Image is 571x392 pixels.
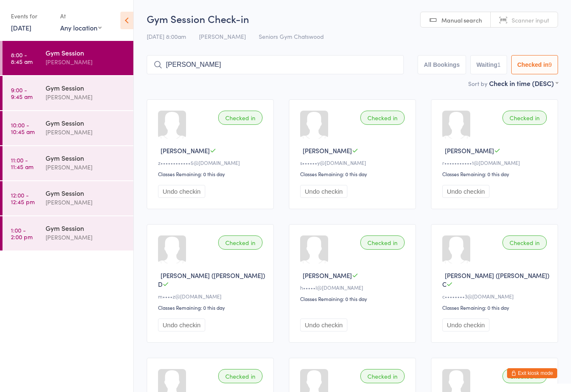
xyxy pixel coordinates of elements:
[3,146,133,180] a: 11:00 -11:45 amGym Session[PERSON_NAME]
[218,111,263,125] div: Checked in
[218,369,263,383] div: Checked in
[507,368,557,378] button: Exit kiosk mode
[11,227,33,240] time: 1:00 - 2:00 pm
[46,118,126,127] div: Gym Session
[46,197,126,207] div: [PERSON_NAME]
[11,9,52,23] div: Events for
[46,83,126,92] div: Gym Session
[502,111,547,125] div: Checked in
[158,170,265,177] div: Classes Remaining: 0 this day
[46,153,126,162] div: Gym Session
[502,369,547,383] div: Checked in
[360,235,405,250] div: Checked in
[46,188,126,197] div: Gym Session
[548,61,552,68] div: 9
[11,157,33,170] time: 11:00 - 11:45 am
[300,319,347,331] button: Undo checkin
[11,86,33,100] time: 9:00 - 9:45 am
[3,41,133,75] a: 8:00 -8:45 amGym Session[PERSON_NAME]
[158,293,265,300] div: m••••z@[DOMAIN_NAME]
[360,369,405,383] div: Checked in
[11,121,35,135] time: 10:00 - 10:45 am
[218,235,263,250] div: Checked in
[158,304,265,311] div: Classes Remaining: 0 this day
[300,185,347,198] button: Undo checkin
[158,319,205,331] button: Undo checkin
[46,57,126,67] div: [PERSON_NAME]
[3,181,133,215] a: 12:00 -12:45 pmGym Session[PERSON_NAME]
[158,185,205,198] button: Undo checkin
[147,12,558,25] h2: Gym Session Check-in
[418,55,466,74] button: All Bookings
[300,295,407,302] div: Classes Remaining: 0 this day
[442,293,549,300] div: c••••••••3@[DOMAIN_NAME]
[3,111,133,145] a: 10:00 -10:45 amGym Session[PERSON_NAME]
[46,223,126,233] div: Gym Session
[11,23,31,32] a: [DATE]
[497,61,501,68] div: 1
[442,304,549,311] div: Classes Remaining: 0 this day
[3,76,133,110] a: 9:00 -9:45 amGym Session[PERSON_NAME]
[303,271,352,280] span: [PERSON_NAME]
[445,146,494,155] span: [PERSON_NAME]
[489,78,558,88] div: Check in time (DESC)
[512,16,549,24] span: Scanner input
[60,23,102,32] div: Any location
[502,235,547,250] div: Checked in
[442,271,549,288] span: [PERSON_NAME] ([PERSON_NAME]) C
[11,51,33,65] time: 8:00 - 8:45 am
[442,159,549,166] div: r•••••••••••1@[DOMAIN_NAME]
[360,111,405,125] div: Checked in
[441,16,482,24] span: Manual search
[46,127,126,137] div: [PERSON_NAME]
[300,170,407,177] div: Classes Remaining: 0 this day
[259,32,324,40] span: Seniors Gym Chatswood
[158,271,265,288] span: [PERSON_NAME] ([PERSON_NAME]) D
[199,32,246,40] span: [PERSON_NAME]
[468,79,487,88] label: Sort by
[161,146,210,155] span: [PERSON_NAME]
[147,55,404,74] input: Search
[470,55,507,74] button: Waiting1
[147,32,186,40] span: [DATE] 8:00am
[46,92,126,102] div: [PERSON_NAME]
[300,159,407,166] div: s••••••y@[DOMAIN_NAME]
[11,192,35,205] time: 12:00 - 12:45 pm
[60,9,102,23] div: At
[46,233,126,242] div: [PERSON_NAME]
[442,170,549,177] div: Classes Remaining: 0 this day
[442,185,489,198] button: Undo checkin
[511,55,558,74] button: Checked in9
[3,216,133,250] a: 1:00 -2:00 pmGym Session[PERSON_NAME]
[158,159,265,166] div: z••••••••••••5@[DOMAIN_NAME]
[46,48,126,57] div: Gym Session
[300,284,407,291] div: h•••••l@[DOMAIN_NAME]
[46,162,126,172] div: [PERSON_NAME]
[303,146,352,155] span: [PERSON_NAME]
[442,319,489,331] button: Undo checkin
